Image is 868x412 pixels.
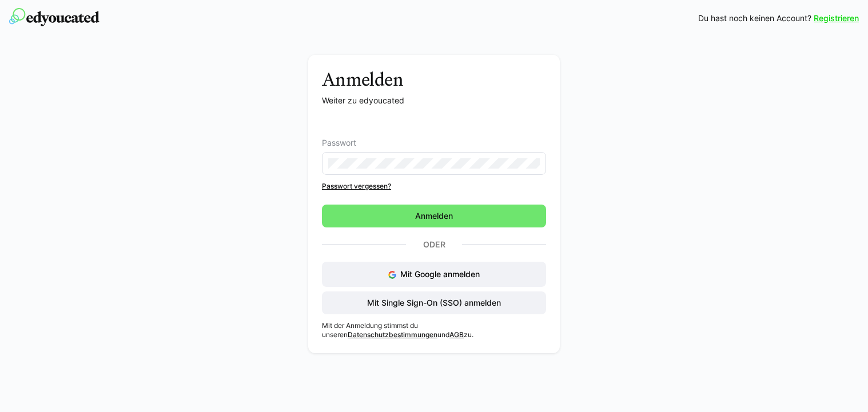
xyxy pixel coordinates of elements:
[449,330,464,339] a: AGB
[406,237,462,253] p: Oder
[348,330,437,339] a: Datenschutzbestimmungen
[322,95,546,106] p: Weiter zu edyoucated
[322,138,356,147] span: Passwort
[322,262,546,287] button: Mit Google anmelden
[322,291,546,314] button: Mit Single Sign-On (SSO) anmelden
[322,205,546,227] button: Anmelden
[814,13,859,24] a: Registrieren
[322,321,546,339] p: Mit der Anmeldung stimmst du unseren und zu.
[400,269,480,279] span: Mit Google anmelden
[9,8,99,26] img: edyoucated
[322,182,546,191] a: Passwort vergessen?
[698,13,811,24] span: Du hast noch keinen Account?
[365,297,503,309] span: Mit Single Sign-On (SSO) anmelden
[413,210,455,222] span: Anmelden
[322,69,546,90] h3: Anmelden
